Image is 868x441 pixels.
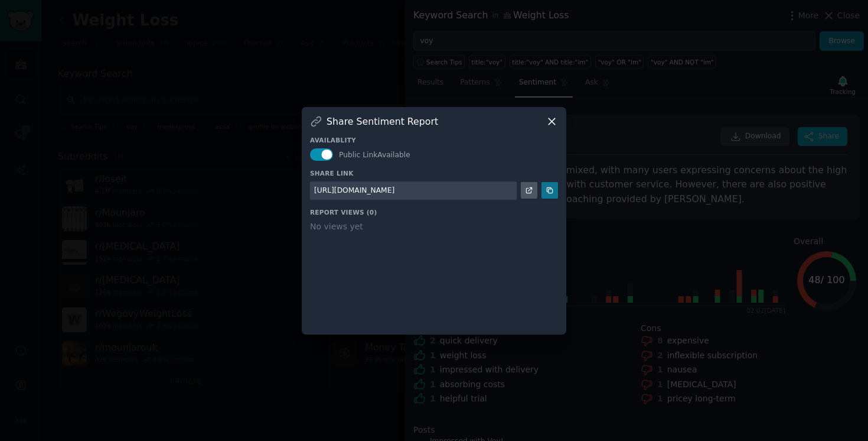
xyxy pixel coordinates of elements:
[310,220,558,233] div: No views yet
[310,136,558,144] h3: Availablity
[314,186,394,196] div: [URL][DOMAIN_NAME]
[327,115,438,128] h3: Share Sentiment Report
[339,151,410,159] span: Public Link Available
[310,169,558,177] h3: Share Link
[310,208,558,216] h3: Report Views ( 0 )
